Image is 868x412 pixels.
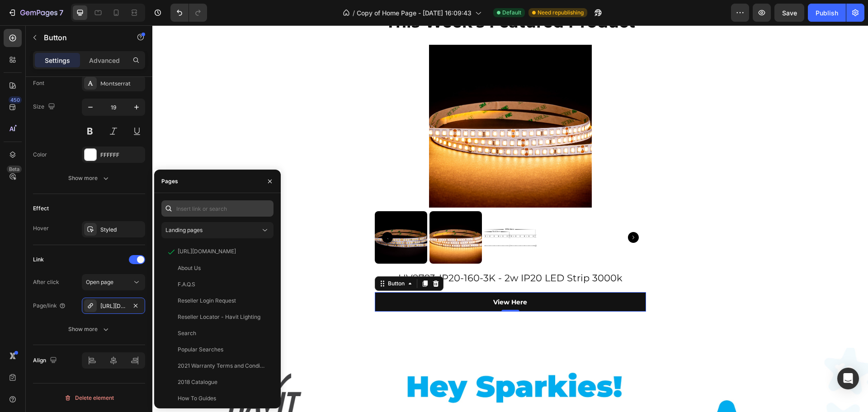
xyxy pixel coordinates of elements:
[816,8,838,18] div: Publish
[178,346,223,354] div: Popular Searches
[86,279,113,285] span: Open page
[837,368,859,389] div: Open Intercom Messenger
[170,4,207,22] div: Undo/Redo
[33,278,59,286] div: After click
[82,274,145,290] button: Open page
[45,56,70,65] p: Settings
[178,378,217,386] div: 2018 Catalogue
[100,80,143,88] div: Montserrat
[9,96,22,104] div: 450
[100,151,143,159] div: FFFFFF
[89,56,120,65] p: Advanced
[774,4,804,22] button: Save
[33,204,49,213] div: Effect
[230,207,241,218] button: Carousel Back Arrow
[64,393,114,403] div: Delete element
[100,226,143,234] div: Styled
[44,32,121,43] p: Button
[808,4,846,22] button: Publish
[357,8,472,18] span: Copy of Home Page - [DATE] 16:09:43
[161,200,274,217] input: Insert link or search
[33,391,145,405] button: Delete element
[178,280,195,289] div: F.A.Q.S
[33,79,44,87] div: Font
[100,302,127,310] div: [URL][DOMAIN_NAME]
[4,4,67,22] button: 7
[234,254,254,262] div: Button
[222,246,494,260] h1: HV9783-IP20-160-3K - 2w IP20 LED Strip 3000k
[178,264,201,272] div: About Us
[502,9,521,17] span: Default
[341,273,375,281] strong: View Here
[33,151,47,159] div: Color
[178,247,236,256] div: [URL][DOMAIN_NAME]
[33,170,145,186] button: Show more
[165,227,203,233] span: Landing pages
[33,224,49,232] div: Hover
[68,325,110,334] div: Show more
[68,174,110,183] div: Show more
[59,7,63,18] p: 7
[33,256,44,264] div: Link
[33,355,59,367] div: Align
[222,267,494,286] a: View Here
[152,25,868,412] iframe: Design area
[476,207,486,218] button: Carousel Next Arrow
[161,222,274,238] button: Landing pages
[178,394,216,403] div: How To Guides
[538,9,584,17] span: Need republishing
[178,329,196,337] div: Search
[178,313,260,321] div: Reseller Locator - Havit Lighting
[161,177,178,185] div: Pages
[7,166,22,173] div: Beta
[353,8,355,18] span: /
[178,297,236,305] div: Reseller Login Request
[782,9,797,17] span: Save
[33,101,57,113] div: Size
[178,362,264,370] div: 2021 Warranty Terms and Conditions
[33,302,66,310] div: Page/link
[33,321,145,337] button: Show more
